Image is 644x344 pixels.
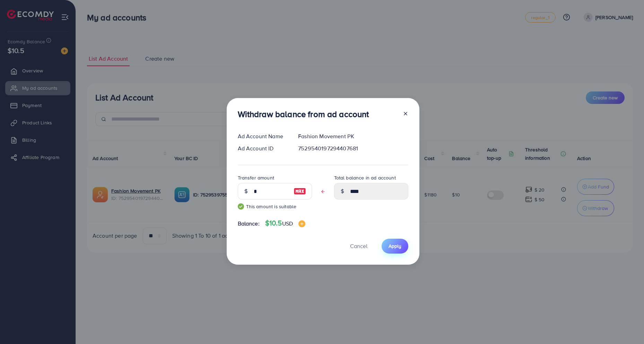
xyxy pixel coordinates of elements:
span: Balance: [238,220,260,228]
label: Transfer amount [238,174,274,181]
div: 7529540197294407681 [293,144,414,152]
span: Apply [389,242,401,249]
div: Fashion Movement PK [293,132,414,140]
iframe: Chat [615,313,639,339]
span: USD [282,220,293,227]
div: Ad Account Name [232,132,293,140]
button: Apply [382,239,408,254]
small: This amount is suitable [238,203,312,210]
button: Cancel [341,239,376,254]
span: Cancel [350,242,367,250]
img: image [294,187,306,195]
h4: $10.5 [265,219,305,228]
h3: Withdraw balance from ad account [238,109,369,119]
div: Ad Account ID [232,144,293,152]
img: image [298,220,305,227]
label: Total balance in ad account [334,174,396,181]
img: guide [238,203,244,210]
